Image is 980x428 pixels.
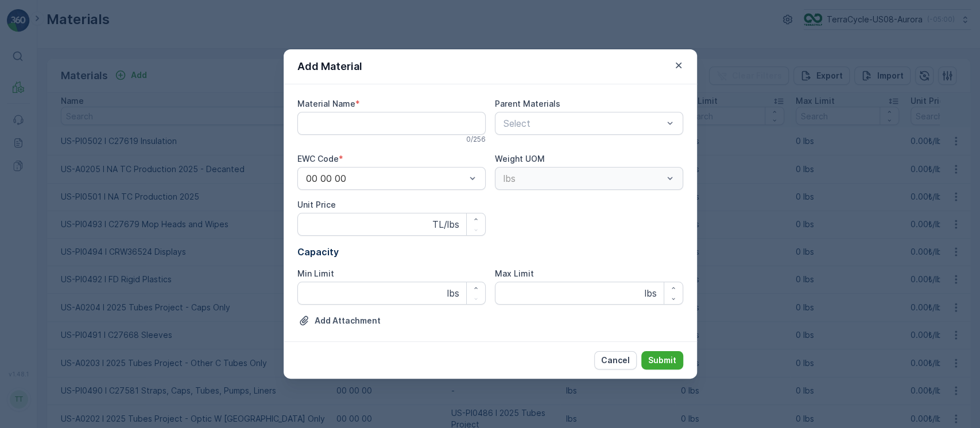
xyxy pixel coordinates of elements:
label: Parent Materials [495,99,560,108]
label: Material Name [297,99,355,108]
button: Submit [641,351,683,369]
label: Unit Price [297,200,336,209]
button: Upload File [297,314,382,328]
p: TL/lbs [432,217,459,231]
p: 0 / 256 [466,135,486,144]
label: Weight UOM [495,154,545,164]
p: Add Attachment [315,315,381,326]
p: lbs [645,286,657,300]
p: Add Material [297,59,362,75]
button: Cancel [594,351,637,369]
p: Cancel [601,355,630,366]
label: EWC Code [297,154,339,164]
p: lbs [447,286,459,300]
p: Capacity [297,245,683,259]
p: Submit [648,355,676,366]
label: Min Limit [297,269,334,278]
p: Select [503,116,663,130]
label: Max Limit [495,269,534,278]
